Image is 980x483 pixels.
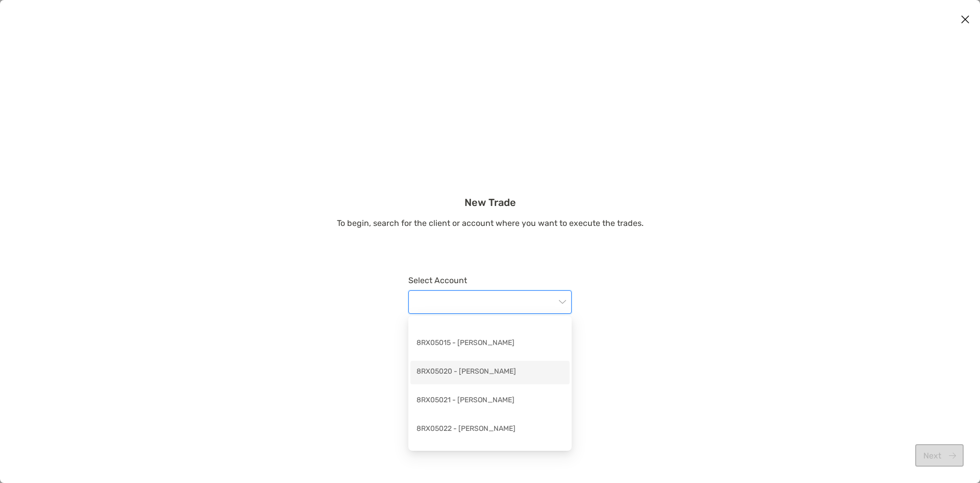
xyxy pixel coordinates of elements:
[410,361,570,384] div: 8RX05020 - Kevin Soldani
[416,366,563,379] div: 8RX05020 - [PERSON_NAME]
[410,332,570,356] div: 8RX05015 - Michele Kopach
[410,418,570,442] div: 8RX05022 - Kevin Soldani
[416,423,563,436] div: 8RX05022 - [PERSON_NAME]
[337,196,644,209] h3: New Trade
[410,389,570,413] div: 8RX05021 - Kevin Soldani
[416,395,563,407] div: 8RX05021 - [PERSON_NAME]
[337,217,644,229] p: To begin, search for the client or account where you want to execute the trades.
[408,275,572,285] label: Select Account
[410,447,570,470] div: 8RX05023 - Jeremy Veysseire
[958,12,973,28] button: Close modal
[416,337,563,350] div: 8RX05015 - [PERSON_NAME]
